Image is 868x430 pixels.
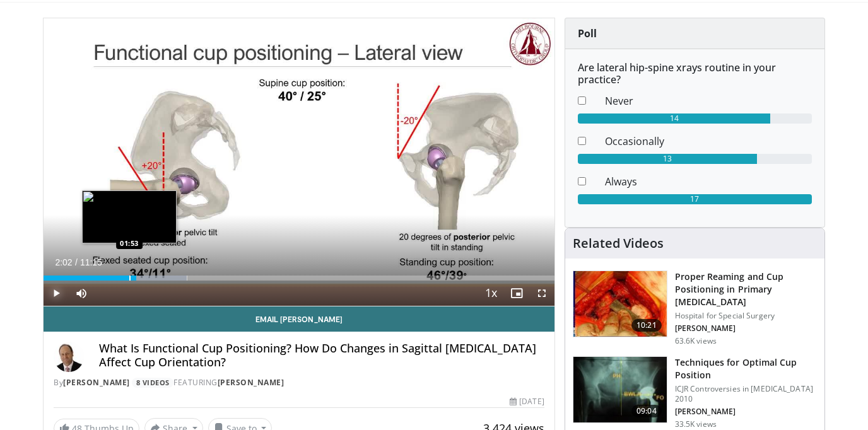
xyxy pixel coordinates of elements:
a: 8 Videos [132,378,173,388]
button: Enable picture-in-picture mode [504,281,529,306]
button: Fullscreen [529,281,554,306]
p: Hospital for Special Surgery [675,311,817,321]
a: [PERSON_NAME] [63,377,130,388]
span: 11:15 [80,257,102,267]
dd: Occasionally [595,134,821,149]
span: / [75,257,78,267]
h6: Are lateral hip-spine xrays routine in your practice? [578,62,812,86]
video-js: Video Player [44,18,554,306]
p: 63.6K views [675,336,717,346]
h4: What Is Functional Cup Positioning? How Do Changes in Sagittal [MEDICAL_DATA] Affect Cup Orientat... [99,342,544,369]
span: 10:21 [631,319,662,332]
a: 09:04 Techniques for Optimal Cup Position ICJR Controversies in [MEDICAL_DATA] 2010 [PERSON_NAME]... [573,356,817,429]
dd: Always [595,174,821,189]
div: 14 [578,113,771,124]
div: 17 [578,194,812,204]
p: [PERSON_NAME] [675,407,817,417]
img: Screen_shot_2010-09-10_at_12.36.11_PM_2.png.150x105_q85_crop-smart_upscale.jpg [573,357,667,422]
dd: Never [595,93,821,108]
p: 33.5K views [675,419,717,429]
img: 9ceeadf7-7a50-4be6-849f-8c42a554e74d.150x105_q85_crop-smart_upscale.jpg [573,271,667,337]
h4: Related Videos [573,236,664,251]
a: Email [PERSON_NAME] [44,306,554,332]
a: [PERSON_NAME] [218,377,284,388]
span: 2:02 [55,257,72,267]
div: By FEATURING [54,377,544,388]
div: Progress Bar [44,276,554,281]
h3: Proper Reaming and Cup Positioning in Primary [MEDICAL_DATA] [675,270,817,308]
p: [PERSON_NAME] [675,323,817,334]
span: 09:04 [631,405,662,417]
img: Avatar [54,342,84,372]
h3: Techniques for Optimal Cup Position [675,356,817,381]
button: Play [44,281,69,306]
a: 10:21 Proper Reaming and Cup Positioning in Primary [MEDICAL_DATA] Hospital for Special Surgery [... [573,270,817,346]
strong: Poll [578,26,597,40]
img: image.jpeg [82,190,177,243]
p: ICJR Controversies in [MEDICAL_DATA] 2010 [675,384,817,404]
button: Mute [69,281,94,306]
button: Playback Rate [479,281,504,306]
div: [DATE] [510,396,544,407]
div: 13 [578,154,757,164]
